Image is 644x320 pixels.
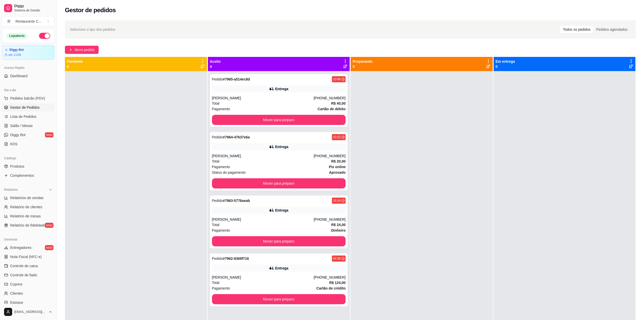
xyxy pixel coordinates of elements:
[2,280,55,288] a: Cupons
[212,280,220,285] span: Total
[275,144,288,149] div: Entrega
[14,4,52,8] span: Diggy
[10,173,34,178] span: Complementos
[2,253,55,261] a: Nota Fiscal (NFC-e)
[314,275,346,280] div: [PHONE_NUMBER]
[15,19,41,24] div: Restaurante C ...
[10,96,45,101] span: Pedidos balcão (PDV)
[6,33,27,39] div: Loja aberta
[560,26,593,33] div: Todos os pedidos
[212,222,220,228] span: Total
[10,114,37,119] span: Lista de Pedidos
[2,203,55,211] a: Relatório de clientes
[333,199,341,203] div: 10:14
[10,204,42,210] span: Relatório de clientes
[331,101,346,105] strong: R$ 40,00
[2,131,55,139] a: Diggy Botnovo
[329,281,346,285] strong: R$ 124,00
[2,140,55,148] a: KDS
[212,158,220,164] span: Total
[212,77,223,81] span: Pedido
[223,77,250,81] strong: # 7965-a514ec8d
[212,106,230,112] span: Pagamento
[70,27,115,32] span: Selecione o tipo dos pedidos
[65,46,99,54] button: Novo pedido
[331,159,346,163] strong: R$ 20,00
[39,33,50,39] button: Alterar Status
[275,266,288,271] div: Entrega
[2,306,55,318] button: [EMAIL_ADDRESS][DOMAIN_NAME]
[10,105,40,110] span: Gestor de Pedidos
[10,123,33,128] span: Salão / Mesas
[353,59,372,64] p: Preparando
[9,48,24,52] article: Diggy Bot
[10,263,38,268] span: Controle de caixa
[275,86,288,91] div: Entrega
[2,289,55,297] a: Clientes
[212,178,346,188] button: Mover para preparo
[496,64,515,69] p: 0
[10,282,22,287] span: Cupons
[212,285,230,291] span: Pagamento
[212,164,230,170] span: Pagamento
[331,223,346,227] strong: R$ 24,00
[212,153,314,158] div: [PERSON_NAME]
[210,64,221,69] p: 4
[212,199,223,203] span: Pedido
[223,135,250,139] strong: # 7964-47637e6a
[2,94,55,102] button: Pedidos balcão (PDV)
[10,132,26,137] span: Diggy Bot
[2,113,55,121] a: Lista de Pedidos
[212,95,314,101] div: [PERSON_NAME]
[2,235,55,244] div: Gerenciar
[223,257,249,261] strong: # 7962-8369f716
[6,19,11,24] span: R
[2,194,55,202] a: Relatórios de vendas
[67,64,83,69] p: 0
[212,294,346,304] button: Mover para preparo
[212,257,223,261] span: Pedido
[10,300,23,305] span: Estoque
[2,271,55,279] a: Controle de fiado
[331,228,346,232] strong: Dinheiro
[2,244,55,252] a: Entregadoresnovo
[2,122,55,130] a: Salão / Mesas
[2,16,55,26] button: Select a team
[10,245,31,250] span: Entregadores
[2,298,55,307] a: Estoque
[329,170,346,174] strong: aprovado
[2,72,55,80] a: Dashboard
[2,86,55,94] div: Dia a dia
[314,153,346,158] div: [PHONE_NUMBER]
[65,6,116,14] h2: Gestor de pedidos
[223,199,250,203] strong: # 7963-5776aeab
[212,275,314,280] div: [PERSON_NAME]
[10,214,41,219] span: Relatório de mesas
[10,141,17,147] span: KDS
[2,221,55,229] a: Relatório de fidelidadenovo
[593,26,630,33] div: Pedidos agendados
[10,223,45,228] span: Relatório de fidelidade
[10,254,42,259] span: Nota Fiscal (NFC-e)
[212,217,314,222] div: [PERSON_NAME]
[496,59,515,64] p: Em entrega
[210,59,221,64] p: Aceito
[2,171,55,180] a: Complementos
[8,53,21,57] article: até 11/08
[318,107,346,111] strong: Cartão de débito
[14,8,52,12] span: Sistema de Gestão
[333,77,341,81] div: 10:46
[314,95,346,101] div: [PHONE_NUMBER]
[212,101,220,106] span: Total
[10,195,44,200] span: Relatórios de vendas
[2,2,55,14] a: DiggySistema de Gestão
[14,310,46,314] span: [EMAIL_ADDRESS][DOMAIN_NAME]
[329,165,346,169] strong: Pix online
[212,228,230,233] span: Pagamento
[2,262,55,270] a: Controle de caixa
[212,115,346,125] button: Mover para preparo
[4,188,18,192] span: Relatórios
[10,273,37,278] span: Controle de fiado
[2,64,55,72] div: Acesso Rápido
[2,154,55,162] div: Catálogo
